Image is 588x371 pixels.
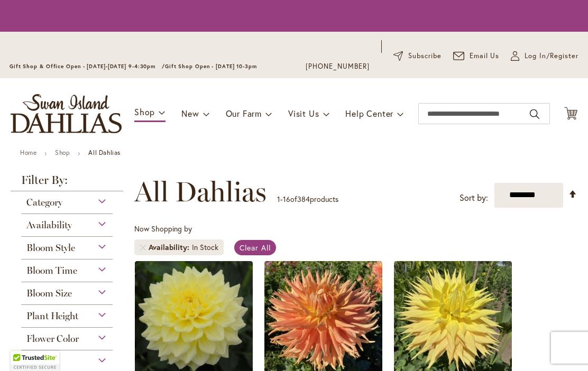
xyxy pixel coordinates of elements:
[453,51,500,61] a: Email Us
[277,191,338,208] p: - of products
[277,194,280,204] span: 1
[283,194,290,204] span: 16
[26,333,79,345] span: Flower Color
[149,242,192,253] span: Availability
[11,94,122,133] a: store logo
[11,174,123,191] strong: Filter By:
[511,51,578,61] a: Log In/Register
[134,106,155,117] span: Shop
[181,108,199,119] span: New
[288,108,319,119] span: Visit Us
[55,149,70,156] a: Shop
[234,240,276,255] a: Clear All
[525,51,578,61] span: Log In/Register
[8,333,38,363] iframe: Launch Accessibility Center
[88,149,121,156] strong: All Dahlias
[345,108,393,119] span: Help Center
[20,149,36,156] a: Home
[26,265,77,276] span: Bloom Time
[26,242,75,254] span: Bloom Style
[26,310,78,322] span: Plant Height
[297,194,310,204] span: 384
[460,188,488,208] label: Sort by:
[165,63,257,70] span: Gift Shop Open - [DATE] 10-3pm
[140,244,146,251] a: Remove Availability In Stock
[393,51,442,61] a: Subscribe
[530,106,539,123] button: Search
[192,242,218,253] div: In Stock
[26,219,72,231] span: Availability
[226,108,262,119] span: Our Farm
[26,197,62,208] span: Category
[134,224,192,234] span: Now Shopping by
[240,243,271,253] span: Clear All
[306,61,370,72] a: [PHONE_NUMBER]
[10,63,165,70] span: Gift Shop & Office Open - [DATE]-[DATE] 9-4:30pm /
[408,51,442,61] span: Subscribe
[26,287,72,299] span: Bloom Size
[470,51,500,61] span: Email Us
[134,176,267,208] span: All Dahlias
